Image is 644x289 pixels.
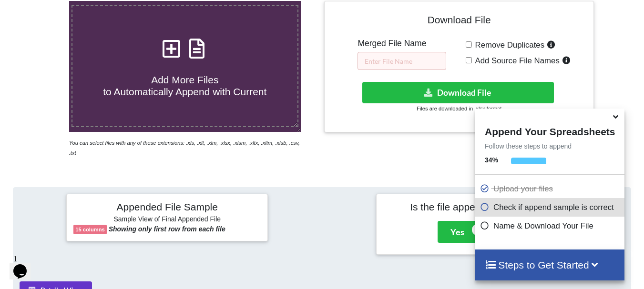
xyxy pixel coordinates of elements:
span: Add Source File Names [472,56,560,65]
h4: Is the file appended correctly? [383,201,571,213]
h4: Steps to Get Started [485,259,615,271]
iframe: chat widget [10,251,40,279]
span: Remove Duplicates [472,40,545,50]
p: Check if append sample is correct [480,201,622,213]
b: Showing only first row from each file [109,225,225,233]
h4: Download File [331,8,586,35]
small: Files are downloaded in .xlsx format [417,106,501,111]
i: You can select files with any of these extensions: .xls, .xlt, .xlm, .xlsx, .xlsm, .xltx, .xltm, ... [69,140,300,156]
span: Add More Files to Automatically Append with Current [103,74,266,97]
button: Download File [362,82,554,103]
h4: Append Your Spreadsheets [475,123,624,138]
p: Upload your files [480,183,622,195]
p: Follow these steps to append [475,141,624,151]
button: Yes [438,221,477,243]
input: Enter File Name [358,52,446,70]
h5: Merged File Name [358,39,446,49]
h6: Sample View of Final Appended File [73,215,261,225]
h4: Appended File Sample [73,201,261,214]
b: 15 columns [75,227,105,232]
p: Name & Download Your File [480,220,622,232]
b: 34 % [485,156,498,164]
